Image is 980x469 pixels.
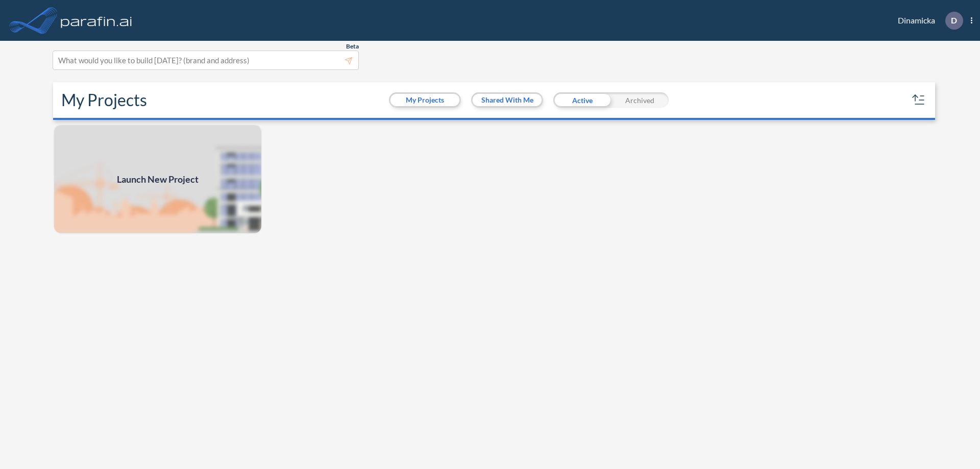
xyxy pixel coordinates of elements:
[473,94,542,106] button: Shared With Me
[59,10,134,31] img: logo
[53,124,262,234] img: add
[553,92,611,108] div: Active
[117,172,199,186] span: Launch New Project
[911,92,927,108] button: sort
[951,16,957,25] p: D
[346,42,359,51] span: Beta
[883,12,972,30] div: Dinamicka
[61,90,147,110] h2: My Projects
[53,124,262,234] a: Launch New Project
[611,92,669,108] div: Archived
[390,94,459,106] button: My Projects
